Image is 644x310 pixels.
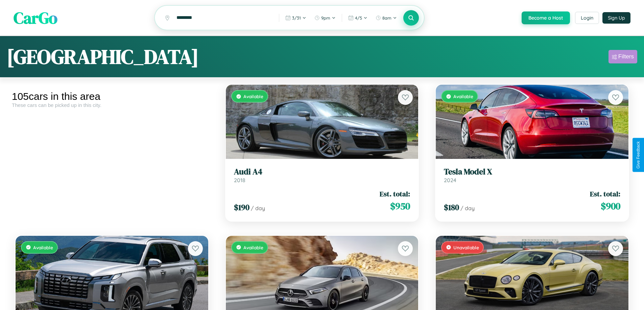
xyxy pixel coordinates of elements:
[575,12,599,24] button: Login
[380,189,410,199] span: Est. total:
[345,12,371,23] button: 4/5
[282,12,310,23] button: 3/31
[251,205,265,212] span: / day
[372,12,400,23] button: 8am
[355,15,362,21] span: 4 / 5
[609,50,637,63] button: Filters
[444,167,620,184] a: Tesla Model X2024
[12,102,212,108] div: These cars can be picked up in this city.
[444,167,620,177] h3: Tesla Model X
[453,93,473,99] span: Available
[453,245,479,250] span: Unavailable
[234,202,249,213] span: $ 190
[7,43,199,71] h1: [GEOGRAPHIC_DATA]
[33,245,53,250] span: Available
[602,12,630,24] button: Sign Up
[234,177,245,184] span: 2018
[601,199,620,213] span: $ 900
[382,15,391,21] span: 8am
[12,91,212,102] div: 105 cars in this area
[444,202,459,213] span: $ 180
[590,189,620,199] span: Est. total:
[390,199,410,213] span: $ 950
[243,93,263,99] span: Available
[618,53,634,60] div: Filters
[321,15,330,21] span: 9pm
[444,177,456,184] span: 2024
[243,245,263,250] span: Available
[522,11,570,24] button: Become a Host
[460,205,475,212] span: / day
[14,7,57,29] span: CarGo
[292,15,301,21] span: 3 / 31
[311,12,339,23] button: 9pm
[636,141,641,169] div: Give Feedback
[234,167,410,184] a: Audi A42018
[234,167,410,177] h3: Audi A4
